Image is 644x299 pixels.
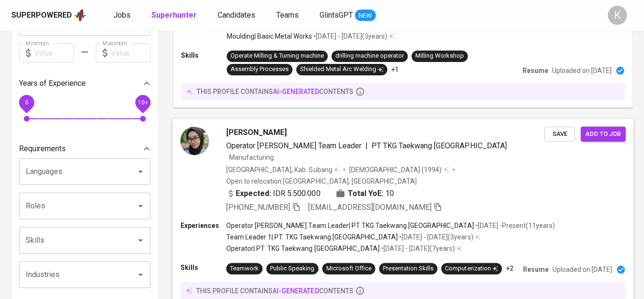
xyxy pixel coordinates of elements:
[398,232,473,242] p: • [DATE] - [DATE] ( 3 years )
[134,234,147,247] button: Open
[11,10,72,21] div: Superpowered
[197,87,353,96] p: this profile contains contents
[218,10,257,21] a: Candidates
[229,153,274,161] span: Manufacturing
[372,141,507,150] span: PT TKG Taekwang [GEOGRAPHIC_DATA]
[523,66,548,75] p: Resume
[218,10,255,20] span: Candidates
[335,52,404,61] div: drilling machine operator
[151,10,197,20] b: Superhunter
[11,8,87,22] a: Superpoweredapp logo
[19,143,66,155] p: Requirements
[348,187,383,199] b: Total YoE:
[581,126,625,141] button: Add to job
[326,264,372,273] div: Microsoft Office
[226,203,290,212] span: [PHONE_NUMBER]
[385,187,394,199] span: 10
[113,10,131,20] span: Jobs
[320,10,353,20] span: GlintsGPT
[553,265,612,274] p: Uploaded on [DATE]
[231,65,289,74] div: Assembly Processes
[134,165,147,178] button: Open
[138,99,148,106] span: 10+
[74,8,87,22] img: app logo
[365,140,368,151] span: |
[181,263,226,272] p: Skills
[226,232,398,242] p: Team Leader 1 | PT. TKG Taekwang [GEOGRAPHIC_DATA]
[391,65,399,74] p: +1
[226,176,417,186] p: Open to relocation : [GEOGRAPHIC_DATA], [GEOGRAPHIC_DATA]
[19,78,86,89] p: Years of Experience
[445,264,498,273] div: Computerization
[34,43,74,62] input: Value
[19,139,151,158] div: Requirements
[227,31,312,41] p: Moulding | Basic Metal Works
[272,287,319,294] span: AI-generated
[230,264,259,273] div: Teamwork
[226,165,340,174] div: [GEOGRAPHIC_DATA], Kab. Subang
[231,52,324,61] div: Operate Milling & Turning machine
[19,74,151,93] div: Years of Experience
[549,128,570,139] span: Save
[111,43,151,62] input: Value
[270,264,314,273] div: Public Speaking
[196,286,353,295] p: this profile contains contents
[300,65,383,74] div: Shielded Metal Arc Welding
[181,51,227,60] p: Skills
[380,244,455,253] p: • [DATE] - [DATE] ( 7 years )
[608,6,627,25] div: K
[151,10,199,21] a: Superhunter
[273,88,319,95] span: AI-generated
[226,141,362,150] span: Operator [PERSON_NAME] Team Leader
[181,126,209,155] img: 49dcdef4-5324-44c5-911b-58378e93f275.jpg
[349,165,422,174] span: [DEMOGRAPHIC_DATA]
[552,66,612,75] p: Uploaded on [DATE]
[134,268,147,281] button: Open
[320,10,376,21] a: GlintsGPT NEW
[226,221,474,230] p: Operator [PERSON_NAME] Team Leader | PT TKG Taekwang [GEOGRAPHIC_DATA]
[473,221,555,230] p: • [DATE] - Present ( 11 years )
[226,244,380,253] p: Operator | PT. TKG Taekwang [GEOGRAPHIC_DATA]
[25,99,28,106] span: 0
[276,10,301,21] a: Teams
[226,126,287,138] span: [PERSON_NAME]
[506,264,513,273] p: +2
[415,52,464,61] div: Milling Workshop
[383,264,433,273] div: Presentation Skills
[355,11,376,21] span: NEW
[276,10,299,20] span: Teams
[236,187,271,199] b: Expected:
[134,199,147,213] button: Open
[585,128,621,139] span: Add to job
[226,187,321,199] div: IDR 5.500.000
[181,221,226,230] p: Experiences
[113,10,132,21] a: Jobs
[544,126,575,141] button: Save
[308,203,432,212] span: [EMAIL_ADDRESS][DOMAIN_NAME]
[312,31,387,41] p: • [DATE] - [DATE] ( 3 years )
[523,265,549,274] p: Resume
[349,165,449,174] div: (1994)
